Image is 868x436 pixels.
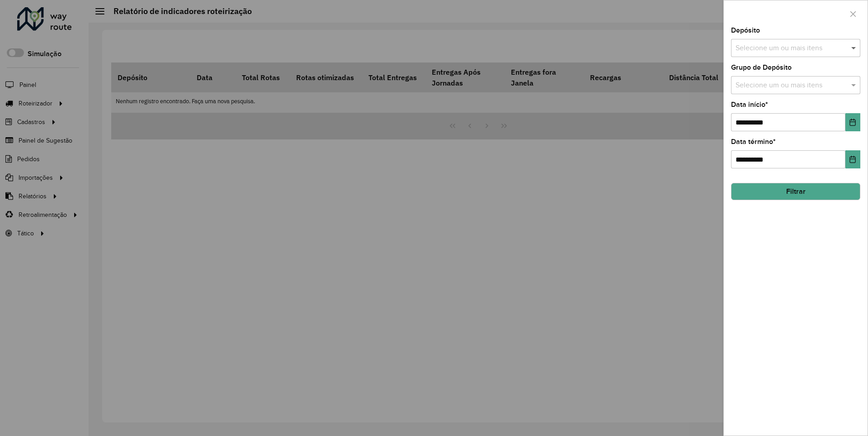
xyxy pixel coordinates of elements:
[731,99,768,110] label: Data início
[731,183,860,200] button: Filtrar
[731,25,760,36] label: Depósito
[731,136,776,147] label: Data término
[845,113,860,131] button: Choose Date
[845,150,860,168] button: Choose Date
[731,62,792,73] label: Grupo de Depósito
